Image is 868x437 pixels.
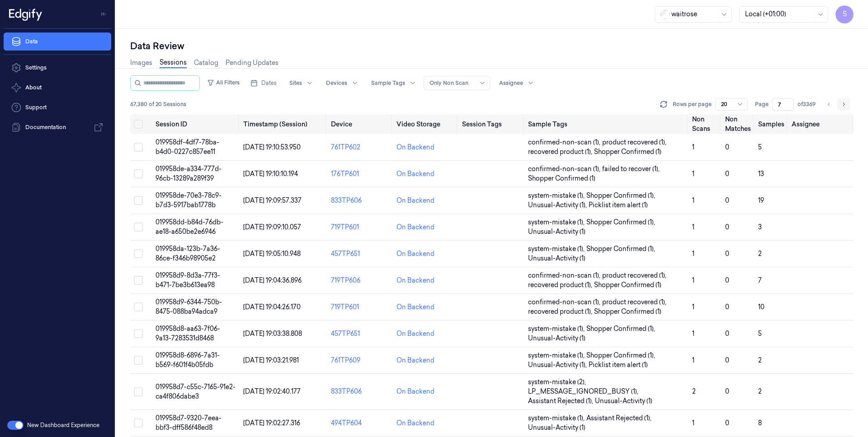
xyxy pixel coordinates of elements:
[396,302,434,312] div: On Backend
[396,356,434,365] div: On Backend
[758,223,762,231] span: 3
[396,418,434,428] div: On Backend
[586,324,657,334] span: Shopper Confirmed (1) ,
[835,5,854,23] button: S
[331,249,389,259] div: 457TP651
[243,223,301,231] span: [DATE] 19:09:10.057
[331,418,389,428] div: 494TP604
[528,377,588,387] span: system-mistake (2) ,
[4,59,111,77] a: Settings
[247,76,280,90] button: Dates
[823,98,835,111] button: Go to previous page
[243,170,298,178] span: [DATE] 19:10:10.194
[725,303,729,311] span: 0
[243,387,301,395] span: [DATE] 19:02:40.177
[134,329,143,338] button: Select row
[243,143,301,151] span: [DATE] 19:10:53.950
[396,223,434,232] div: On Backend
[156,165,222,182] span: 019958de-a334-777d-96cb-13289a289f39
[4,98,111,116] a: Support
[692,143,694,151] span: 1
[134,169,143,178] button: Select row
[240,114,327,134] th: Timestamp (Session)
[528,244,586,254] span: system-mistake (1) ,
[589,200,648,210] span: Picklist item alert (1)
[725,223,729,231] span: 0
[586,191,657,200] span: Shopper Confirmed (1) ,
[528,138,602,147] span: confirmed-non-scan (1) ,
[528,280,594,290] span: recovered product (1) ,
[692,356,694,364] span: 1
[331,223,389,232] div: 719TP601
[97,7,111,21] button: Toggle Navigation
[524,114,689,134] th: Sample Tags
[602,164,661,174] span: failed to recover (1) ,
[156,351,220,369] span: 019958d8-6896-7a31-b569-f601f4b05fdb
[758,196,764,205] span: 19
[528,423,585,432] span: Unusual-Activity (1)
[156,138,219,156] span: 019958df-4df7-78ba-b4d0-0227c857ee11
[692,387,696,395] span: 2
[331,329,389,339] div: 457TP651
[602,138,668,147] span: product recovered (1) ,
[396,329,434,339] div: On Backend
[692,196,694,205] span: 1
[458,114,524,134] th: Session Tags
[194,58,218,68] a: Catalog
[758,356,762,364] span: 2
[331,302,389,312] div: 719TP601
[243,276,302,284] span: [DATE] 19:04:36.896
[331,276,389,285] div: 719TP606
[725,250,729,258] span: 0
[130,40,854,52] div: Data Review
[261,79,277,87] span: Dates
[4,118,111,136] a: Documentation
[837,98,850,111] button: Go to next page
[594,147,661,157] span: Shopper Confirmed (1)
[758,276,762,284] span: 7
[797,100,816,108] span: of 3369
[725,387,729,395] span: 0
[134,356,143,365] button: Select row
[758,303,764,311] span: 10
[725,419,729,427] span: 0
[692,276,694,284] span: 1
[725,143,729,151] span: 0
[396,249,434,259] div: On Backend
[156,325,220,342] span: 019958d8-aa63-7f06-9a13-7283531d8468
[586,414,653,423] span: Assistant Rejected (1) ,
[528,164,602,174] span: confirmed-non-scan (1) ,
[393,114,458,134] th: Video Storage
[226,58,278,68] a: Pending Updates
[4,79,111,97] button: About
[602,271,668,280] span: product recovered (1) ,
[528,227,585,237] span: Unusual-Activity (1)
[134,120,143,129] button: Select all
[331,196,389,205] div: 833TP606
[586,351,657,360] span: Shopper Confirmed (1) ,
[673,100,712,108] p: Rows per page
[156,218,223,236] span: 019958dd-b84d-76db-ae18-a650be2e6946
[134,387,143,396] button: Select row
[4,33,111,51] a: Data
[725,330,729,338] span: 0
[134,143,143,152] button: Select row
[243,330,302,338] span: [DATE] 19:03:38.808
[152,114,240,134] th: Session ID
[243,356,299,364] span: [DATE] 19:03:21.981
[692,303,694,311] span: 1
[692,170,694,178] span: 1
[134,302,143,311] button: Select row
[134,276,143,285] button: Select row
[725,356,729,364] span: 0
[725,196,729,205] span: 0
[758,330,762,338] span: 5
[243,419,300,427] span: [DATE] 19:02:27.316
[758,250,762,258] span: 2
[327,114,393,134] th: Device
[160,58,187,68] a: Sessions
[156,271,220,289] span: 019958d9-8d3a-77f3-b471-7be3b613ea98
[528,200,589,210] span: Unusual-Activity (1) ,
[156,245,220,262] span: 019958da-123b-7a36-86ce-f346b98905e2
[586,218,657,227] span: Shopper Confirmed (1) ,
